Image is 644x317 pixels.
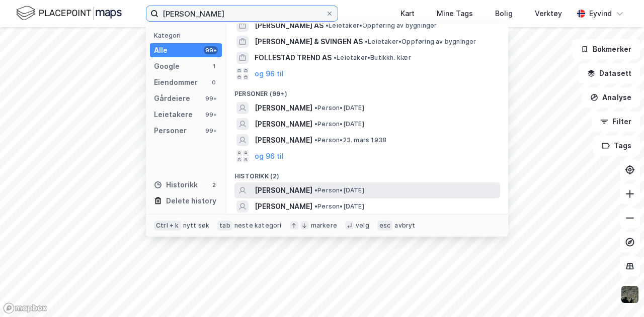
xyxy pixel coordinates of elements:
[314,202,317,210] span: •
[594,269,644,317] iframe: Chat Widget
[217,221,232,231] div: tab
[204,111,218,119] div: 99+
[210,78,218,86] div: 0
[154,125,187,137] div: Personer
[166,195,216,207] div: Delete history
[334,54,337,61] span: •
[154,60,180,72] div: Google
[400,8,415,20] div: Kart
[255,134,312,146] span: [PERSON_NAME]
[183,222,210,230] div: nytt søk
[154,179,198,191] div: Historikk
[334,54,411,62] span: Leietaker • Butikkh. klær
[579,63,640,83] button: Datasett
[255,68,284,80] button: og 96 til
[314,104,317,112] span: •
[314,120,364,128] span: Person • [DATE]
[158,6,326,21] input: Søk på adresse, matrikkel, gårdeiere, leietakere eller personer
[226,164,508,182] div: Historikk (2)
[255,102,312,114] span: [PERSON_NAME]
[365,38,368,45] span: •
[394,222,415,230] div: avbryt
[593,136,640,156] button: Tags
[314,186,364,194] span: Person • [DATE]
[314,136,386,144] span: Person • 23. mars 1938
[255,184,312,196] span: [PERSON_NAME]
[314,120,317,128] span: •
[255,200,312,213] span: [PERSON_NAME]
[495,8,513,20] div: Bolig
[314,136,317,144] span: •
[154,92,190,104] div: Gårdeiere
[204,94,218,102] div: 99+
[154,221,181,231] div: Ctrl + k
[210,62,218,70] div: 1
[154,76,198,88] div: Eiendommer
[326,22,329,29] span: •
[572,39,640,59] button: Bokmerker
[154,44,168,56] div: Alle
[314,104,364,112] span: Person • [DATE]
[154,32,222,39] div: Kategori
[589,8,612,20] div: Eyvind
[255,52,332,64] span: FOLLESTAD TREND AS
[535,8,562,20] div: Verktøy
[226,82,508,100] div: Personer (99+)
[582,87,640,108] button: Analyse
[326,22,437,30] span: Leietaker • Oppføring av bygninger
[314,186,317,194] span: •
[255,150,284,162] button: og 96 til
[594,269,644,317] div: Kontrollprogram for chat
[311,222,337,230] div: markere
[234,222,282,230] div: neste kategori
[154,109,193,121] div: Leietakere
[204,46,218,54] div: 99+
[437,8,473,20] div: Mine Tags
[377,221,393,231] div: esc
[365,38,476,46] span: Leietaker • Oppføring av bygninger
[356,222,369,230] div: velg
[255,36,363,48] span: [PERSON_NAME] & SVINGEN AS
[210,181,218,189] div: 2
[255,20,324,32] span: [PERSON_NAME] AS
[255,118,312,130] span: [PERSON_NAME]
[204,127,218,135] div: 99+
[592,112,640,132] button: Filter
[314,202,364,210] span: Person • [DATE]
[3,302,47,314] a: Mapbox homepage
[16,5,122,22] img: logo.f888ab2527a4732fd821a326f86c7f29.svg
